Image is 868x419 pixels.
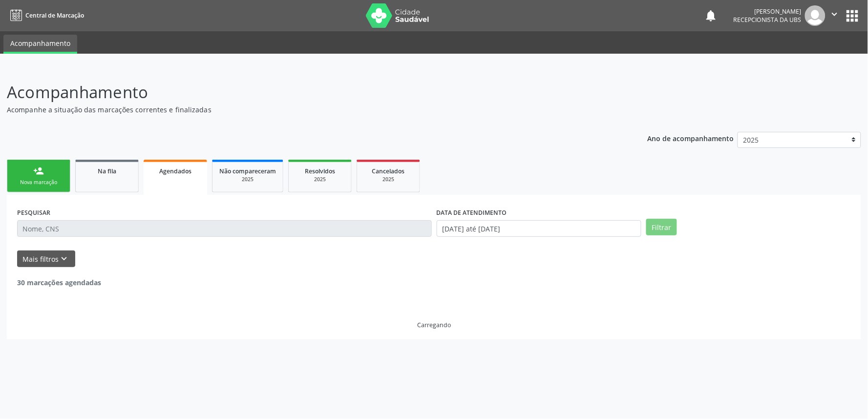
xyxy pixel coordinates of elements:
[3,35,77,54] a: Acompanhamento
[17,205,50,220] label: PESQUISAR
[372,167,405,175] span: Cancelados
[296,176,344,183] div: 2025
[734,7,802,16] div: [PERSON_NAME]
[219,176,276,183] div: 2025
[98,167,116,175] span: Na fila
[417,321,451,329] div: Carregando
[305,167,335,175] span: Resolvidos
[7,80,605,105] p: Acompanhamento
[33,166,44,176] div: person_add
[437,205,507,220] label: DATA DE ATENDIMENTO
[646,219,677,235] button: Filtrar
[219,167,276,175] span: Não compareceram
[14,179,63,186] div: Nova marcação
[829,9,840,20] i: 
[364,176,413,183] div: 2025
[704,9,718,22] button: notifications
[844,7,861,24] button: apps
[59,253,70,264] i: keyboard_arrow_down
[17,251,75,268] button: Mais filtroskeyboard_arrow_down
[826,5,844,26] button: 
[17,220,432,237] input: Nome, CNS
[437,220,641,237] input: Selecione um intervalo
[159,167,191,175] span: Agendados
[805,5,826,26] img: img
[25,11,84,20] span: Central de Marcação
[7,7,84,23] a: Central de Marcação
[17,278,101,287] strong: 30 marcações agendadas
[7,105,605,115] p: Acompanhe a situação das marcações correntes e finalizadas
[648,132,734,144] p: Ano de acompanhamento
[734,16,802,24] span: Recepcionista da UBS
